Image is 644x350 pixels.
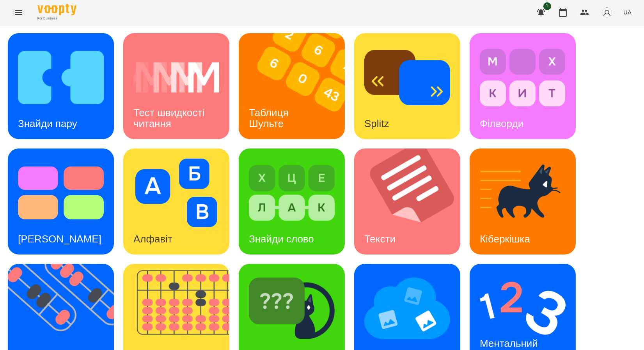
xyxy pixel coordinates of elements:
a: Знайди словоЗнайди слово [239,148,345,255]
img: Таблиця Шульте [239,33,355,139]
a: КіберкішкаКіберкішка [470,148,576,255]
h3: Тест швидкості читання [133,107,207,129]
img: Тексти [354,148,470,255]
a: АлфавітАлфавіт [123,148,229,255]
img: Знайди Кіберкішку [249,274,335,343]
img: Мнемотехніка [364,274,450,343]
img: Знайди пару [18,43,104,112]
h3: Філворди [480,118,523,129]
a: Знайди паруЗнайди пару [8,33,114,139]
a: ФілвордиФілворди [470,33,576,139]
h3: Тексти [364,233,396,245]
h3: Знайди пару [18,118,77,129]
h3: Splitz [364,118,389,129]
a: Тест швидкості читанняТест швидкості читання [123,33,229,139]
img: Ментальний рахунок [480,274,566,343]
button: UA [620,5,635,19]
h3: Знайди слово [249,233,314,245]
span: 1 [543,2,551,10]
img: avatar_s.png [601,7,612,18]
img: Тест швидкості читання [133,43,219,112]
a: Тест Струпа[PERSON_NAME] [8,148,114,255]
a: ТекстиТексти [354,148,460,255]
button: Menu [9,3,28,22]
h3: Алфавіт [133,233,172,245]
h3: Кіберкішка [480,233,530,245]
img: Знайди слово [249,159,335,227]
img: Splitz [364,43,450,112]
a: SplitzSplitz [354,33,460,139]
img: Кіберкішка [480,159,566,227]
span: UA [623,8,632,16]
img: Алфавіт [133,159,219,227]
img: Тест Струпа [18,159,104,227]
span: For Business [37,16,76,21]
img: Voopty Logo [37,4,76,15]
h3: Таблиця Шульте [249,107,291,129]
a: Таблиця ШультеТаблиця Шульте [239,33,345,139]
h3: [PERSON_NAME] [18,233,101,245]
img: Філворди [480,43,566,112]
